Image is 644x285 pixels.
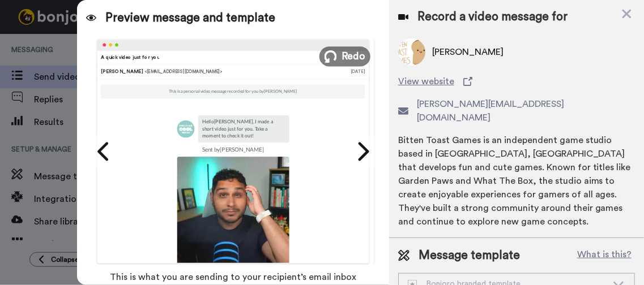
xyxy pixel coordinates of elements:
img: Z [177,157,289,269]
div: [DATE] [351,68,365,75]
a: View website [398,75,635,88]
span: [PERSON_NAME][EMAIL_ADDRESS][DOMAIN_NAME] [417,97,635,124]
img: ACg8ocJEpRqEkl9kWdgX57nUqj6OLuqkcJqIhXq8Q4aDTeQRikrPUIQ=s96-c [177,120,194,137]
button: What is this? [574,247,635,264]
div: [PERSON_NAME] [101,68,351,75]
div: Bitten Toast Games is an independent game studio based in [GEOGRAPHIC_DATA], [GEOGRAPHIC_DATA] th... [398,133,635,228]
p: This is a personal video message recorded for you by [PERSON_NAME] [169,89,297,94]
span: Message template [419,247,520,264]
td: Sent by [PERSON_NAME] [177,142,289,157]
p: Hello [PERSON_NAME] , I made a short video just for you. Take a moment to check it out! [202,118,285,139]
span: View website [398,75,454,88]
